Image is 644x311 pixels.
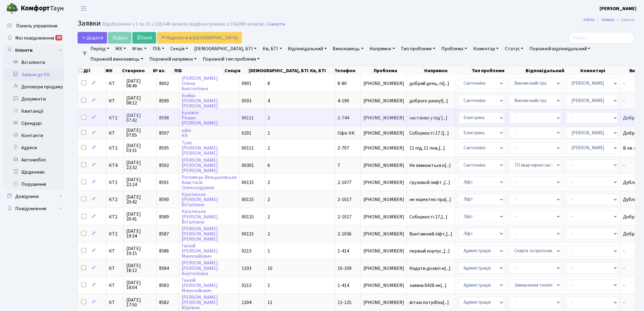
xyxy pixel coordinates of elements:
[268,265,272,272] span: 10
[409,282,447,289] span: заявка 8428 не[...]
[373,66,424,75] th: Проблема
[242,80,251,87] span: 0901
[242,145,254,151] span: 00111
[159,80,169,87] span: 8602
[338,115,349,121] span: 2-744
[6,2,18,15] img: logo.png
[126,128,154,138] span: [DATE] 07:05
[78,18,101,29] span: Заявки
[363,163,404,168] span: [PHONE_NUMBER]
[502,44,526,54] a: Статус
[338,299,352,306] span: 11-125
[126,160,154,170] span: [DATE] 22:32
[105,66,122,75] th: ЖК
[286,44,329,54] a: Відповідальний
[3,129,64,142] a: Контакти
[182,277,218,294] a: Ганзій[PERSON_NAME]Миколайович
[78,66,105,75] th: Дії
[159,299,169,306] span: 8582
[88,54,146,64] a: Порожній виконавець
[182,225,218,242] a: [PERSON_NAME][PERSON_NAME][PERSON_NAME]
[569,32,635,44] input: Пошук...
[109,197,121,202] span: КТ2
[126,263,154,273] span: [DATE] 18:12
[242,214,254,220] span: 00115
[55,35,62,41] div: 20
[109,283,121,288] span: КТ
[338,214,352,220] span: 2-1017
[182,174,236,191] a: Роговець-ВенцьковськаАнастасіяОлександрівна
[242,115,254,121] span: 00111
[126,280,154,290] span: [DATE] 18:04
[126,246,154,256] span: [DATE] 19:15
[132,32,156,44] a: Excel
[182,260,218,277] a: [PERSON_NAME][PERSON_NAME]Анатоліївна
[109,81,121,86] span: КТ
[3,56,64,69] a: Всі клієнти
[268,282,270,289] span: 1
[126,298,154,307] span: [DATE] 17:50
[439,44,470,54] a: Проблема
[109,98,121,103] span: КТ
[109,266,121,271] span: КТ
[15,35,54,41] span: Мої повідомлення
[338,179,352,186] span: 2-1077
[409,162,451,169] span: Не вмикається о[...]
[113,44,128,54] a: ЖК
[409,214,448,220] span: Соборності 17,[...]
[525,66,580,75] th: Відповідальний
[338,231,352,237] span: 2-1036
[242,299,251,306] span: 1204
[338,162,340,169] span: 7
[334,66,373,75] th: Телефон
[3,32,64,44] a: Мої повідомлення20
[338,196,352,203] span: 2-1017
[268,80,270,87] span: 8
[159,214,169,220] span: 8589
[182,157,218,174] a: [PERSON_NAME][PERSON_NAME][PERSON_NAME]
[580,66,629,75] th: Коментарі
[363,300,404,305] span: [PHONE_NUMBER]
[268,115,270,121] span: 2
[363,81,404,86] span: [PHONE_NUMBER]
[363,197,404,202] span: [PHONE_NUMBER]
[3,117,64,129] a: Орендарі
[242,231,254,237] span: 00115
[363,180,404,185] span: [PHONE_NUMBER]
[242,162,254,169] span: 00301
[3,166,64,178] a: Щоденник
[152,66,174,75] th: № вх.
[363,249,404,253] span: [PHONE_NUMBER]
[409,299,449,306] span: вітаю потрібна[...]
[363,214,404,219] span: [PHONE_NUMBER]
[159,282,169,289] span: 8583
[3,69,64,81] a: Заявки до КК
[409,145,445,151] span: 11 під, 11 пов,[...]
[3,190,64,203] a: Довідники
[3,178,64,190] a: Порушення
[338,282,349,289] span: 1-414
[126,79,154,88] span: [DATE] 08:49
[109,214,121,219] span: КТ2
[109,249,121,253] span: КТ
[126,113,154,123] span: [DATE] 07:42
[338,130,355,136] span: Офіс КК
[409,196,451,203] span: не коректно пра[...]
[471,44,501,54] a: Коментар
[409,130,449,136] span: Соборності 17 ([...]
[268,145,270,151] span: 2
[192,44,259,54] a: [DEMOGRAPHIC_DATA], БТІ
[159,179,169,186] span: 8591
[182,242,218,260] a: Ганзій[PERSON_NAME]Миколайович
[268,248,270,254] span: 1
[109,163,121,168] span: КТ4
[159,248,169,254] span: 8586
[182,127,191,139] a: офісКК
[615,16,635,23] li: Список
[242,130,251,136] span: 0201
[424,66,471,75] th: Напрямок
[338,265,352,272] span: 10-109
[363,98,404,103] span: [PHONE_NUMBER]
[3,44,64,56] a: Клієнти
[3,93,64,105] a: Документи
